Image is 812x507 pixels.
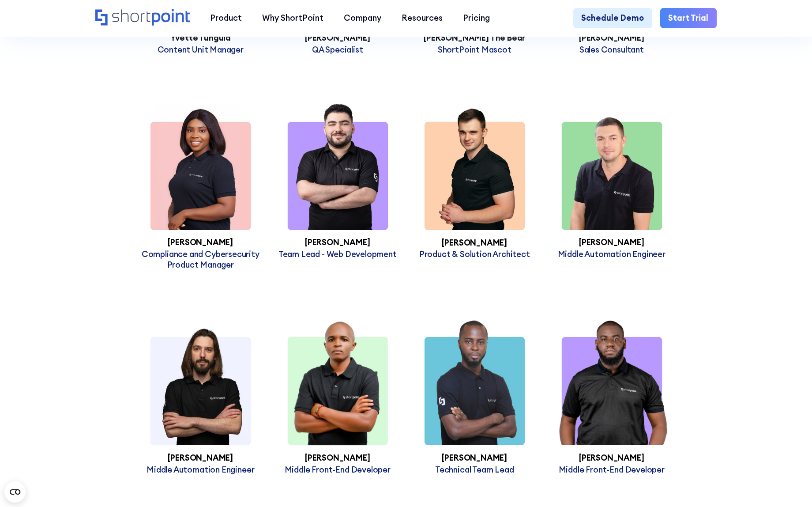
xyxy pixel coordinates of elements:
[543,249,680,260] p: Middle Automation Engineer
[543,34,680,42] h3: [PERSON_NAME]
[543,465,680,475] p: Middle Front-End Developer
[573,8,652,28] a: Schedule Demo
[269,249,406,260] p: Team Lead - Web Development
[252,8,334,28] a: Why ShortPoint
[334,8,391,28] a: Company
[391,8,453,28] a: Resources
[653,405,812,507] iframe: Chat Widget
[132,465,269,475] p: Middle Automation Engineer
[406,238,543,247] h3: [PERSON_NAME]
[463,12,490,24] div: Pricing
[269,45,406,55] p: QA Specialist
[132,34,269,42] h3: Yvette Tunguia
[453,8,500,28] a: Pricing
[269,465,406,475] p: Middle Front-End Developer
[406,454,543,462] h3: [PERSON_NAME]
[543,454,680,462] h3: [PERSON_NAME]
[132,454,269,462] h3: [PERSON_NAME]
[660,8,717,28] a: Start Trial
[543,238,680,247] h3: [PERSON_NAME]
[132,249,269,270] p: Compliance and Cybersecurity Product Manager
[269,238,406,247] h3: [PERSON_NAME]
[406,465,543,475] p: Technical Team Lead
[406,34,543,42] h3: [PERSON_NAME] The Bear
[132,238,269,247] h3: [PERSON_NAME]
[406,249,543,260] p: Product & Solution Architect
[269,34,406,42] h3: [PERSON_NAME]
[200,8,252,28] a: Product
[344,12,381,24] div: Company
[95,9,190,27] a: Home
[132,45,269,55] p: Content Unit Manager
[402,12,443,24] div: Resources
[210,12,242,24] div: Product
[4,481,26,503] button: Open CMP widget
[543,45,680,55] p: Sales Consultant
[269,454,406,462] h3: [PERSON_NAME]
[406,45,543,55] p: ShortPoint Mascot
[262,12,323,24] div: Why ShortPoint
